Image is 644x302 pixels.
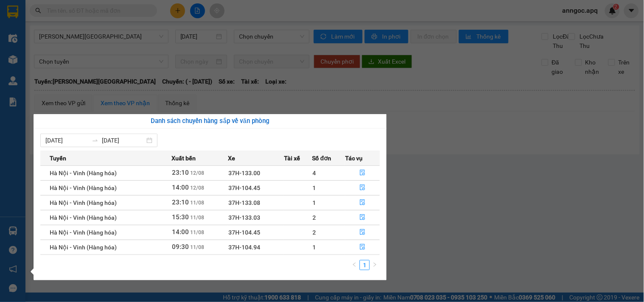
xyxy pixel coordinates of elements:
a: 1 [360,260,369,270]
span: file-done [360,244,366,251]
span: file-done [360,170,366,176]
span: Hà Nội - Vinh (Hàng hóa) [50,199,117,206]
span: Hà Nội - Vinh (Hàng hóa) [50,244,117,251]
button: file-done [346,166,380,180]
span: 11/08 [190,215,204,221]
span: 1 [313,244,316,251]
span: Hà Nội - Vinh (Hàng hóa) [50,185,117,191]
span: 1 [313,185,316,191]
span: Hà Nội - Vinh (Hàng hóa) [50,170,117,176]
span: 14:00 [172,184,189,191]
span: Tác vụ [345,154,363,163]
span: 37H-104.94 [228,244,260,251]
span: file-done [360,229,366,236]
button: file-done [346,226,380,239]
span: 2 [313,214,316,221]
div: Danh sách chuyến hàng sắp về văn phòng [40,116,380,126]
span: Xe [228,154,235,163]
button: file-done [346,240,380,254]
li: Previous Page [349,260,360,270]
span: file-done [360,214,366,221]
span: 14:00 [172,228,189,236]
span: Xuất bến [172,154,196,163]
span: 12/08 [190,185,204,191]
button: left [349,260,360,270]
button: file-done [346,211,380,224]
input: Từ ngày [45,136,88,145]
span: right [372,262,377,267]
span: Hà Nội - Vinh (Hàng hóa) [50,214,117,221]
input: Đến ngày [102,136,145,145]
span: file-done [360,185,366,191]
span: 23:10 [172,169,189,176]
span: swap-right [92,137,98,144]
span: to [92,137,98,144]
span: Tài xế [284,154,300,163]
span: file-done [360,199,366,206]
li: Next Page [370,260,380,270]
span: 37H-133.00 [228,170,260,176]
span: 37H-133.03 [228,214,260,221]
span: 1 [313,199,316,206]
span: 37H-104.45 [228,185,260,191]
span: 11/08 [190,229,204,235]
span: 09:30 [172,243,189,251]
button: file-done [346,181,380,195]
span: 12/08 [190,170,204,176]
span: 11/08 [190,244,204,250]
span: left [352,262,357,267]
span: Số đơn [312,154,332,163]
span: 2 [313,229,316,236]
span: 4 [313,170,316,176]
button: right [370,260,380,270]
button: file-done [346,196,380,210]
span: 23:10 [172,199,189,206]
span: 37H-104.45 [228,229,260,236]
span: Tuyến [50,154,66,163]
span: Hà Nội - Vinh (Hàng hóa) [50,229,117,236]
li: 1 [360,260,370,270]
span: 15:30 [172,213,189,221]
span: 37H-133.08 [228,199,260,206]
span: 11/08 [190,200,204,206]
